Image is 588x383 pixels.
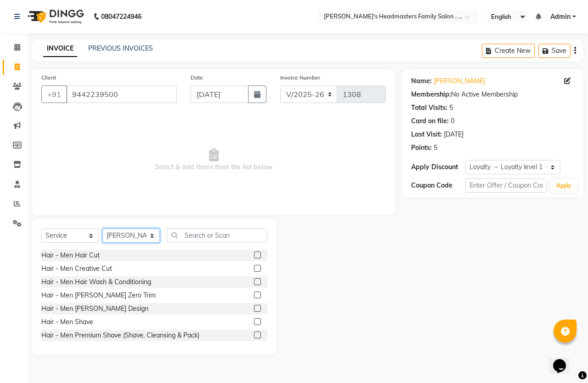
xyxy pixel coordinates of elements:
[66,86,177,103] input: Search by Name/Mobile/Email/Code
[411,76,432,86] div: Name:
[101,4,141,29] b: 08047224946
[41,304,148,314] div: Hair - Men [PERSON_NAME] Design
[444,130,464,139] div: [DATE]
[411,130,442,139] div: Last Visit:
[167,228,267,242] input: Search or Scan
[41,277,151,287] div: Hair - Men Hair Wash & Conditioning
[88,44,153,52] a: PREVIOUS INVOICES
[43,40,77,57] a: INVOICE
[549,346,579,374] iframe: chat widget
[538,44,571,58] button: Save
[411,181,465,190] div: Coupon Code
[482,44,535,58] button: Create New
[451,116,454,126] div: 0
[411,116,449,126] div: Card on file:
[411,143,432,153] div: Points:
[191,74,203,82] label: Date
[280,74,320,82] label: Invoice Number
[41,251,100,260] div: Hair - Men Hair Cut
[41,114,386,206] span: Select & add items from the list below
[411,90,451,99] div: Membership:
[41,74,56,82] label: Client
[23,4,86,29] img: logo
[411,90,574,99] div: No Active Membership
[551,179,577,193] button: Apply
[41,317,93,327] div: Hair - Men Shave
[411,162,465,172] div: Apply Discount
[41,86,67,103] button: +91
[41,264,112,274] div: Hair - Men Creative Cut
[434,143,437,153] div: 5
[449,103,453,113] div: 5
[411,103,447,113] div: Total Visits:
[465,178,547,193] input: Enter Offer / Coupon Code
[434,76,485,86] a: [PERSON_NAME]
[41,331,199,340] div: Hair - Men Premium Shave (Shave, Cleansing & Pack)
[550,12,571,22] span: Admin
[41,291,156,300] div: Hair - Men [PERSON_NAME] Zero Trim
